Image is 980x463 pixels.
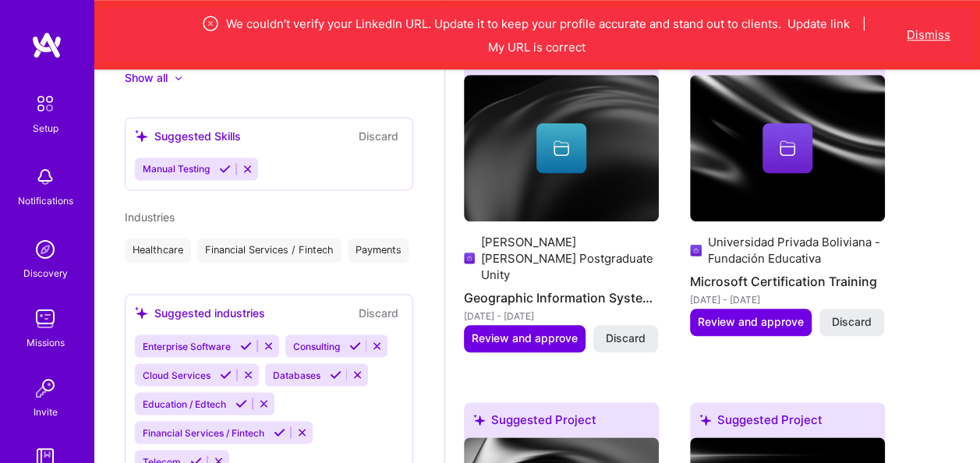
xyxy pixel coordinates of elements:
[235,398,247,409] i: Accept
[197,238,341,263] div: Financial Services / Fintech
[23,265,68,281] div: Discovery
[464,249,475,267] img: Company logo
[699,414,711,426] i: icon SuggestedTeams
[274,426,285,438] i: Accept
[349,340,361,352] i: Accept
[30,234,61,265] img: discovery
[135,129,148,143] i: icon SuggestedTeams
[33,120,58,136] div: Setup
[690,271,885,292] h4: Microsoft Certification Training
[296,426,308,438] i: Reject
[464,325,586,352] button: Review and approve
[29,87,62,120] img: setup
[593,325,658,352] button: Discard
[143,426,264,438] span: Financial Services / Fintech
[352,369,363,380] i: Reject
[690,309,812,335] button: Review and approve
[258,398,270,409] i: Reject
[787,16,850,32] button: Update link
[18,193,73,209] div: Notifications
[125,210,175,224] span: Industries
[832,314,872,330] span: Discard
[690,402,885,444] div: Suggested Project
[698,314,804,330] span: Review and approve
[143,340,231,352] span: Enterprise Software
[348,238,409,263] div: Payments
[690,75,885,221] img: cover
[464,75,659,221] img: cover
[143,163,210,175] span: Manual Testing
[708,234,885,267] div: Universidad Privada Boliviana - Fundación Educativa
[371,340,383,352] i: Reject
[907,27,950,43] button: Dismiss
[135,128,241,144] div: Suggested Skills
[220,369,232,380] i: Accept
[293,340,340,352] span: Consulting
[27,334,65,351] div: Missions
[125,238,191,263] div: Healthcare
[143,369,211,380] span: Cloud Services
[30,303,61,334] img: teamwork
[354,127,403,145] button: Discard
[488,39,586,55] button: My URL is correct
[135,306,148,320] i: icon SuggestedTeams
[472,330,578,346] span: Review and approve
[175,14,899,55] div: We couldn’t verify your LinkedIn URL. Update it to keep your profile accurate and stand out to cl...
[135,305,265,321] div: Suggested industries
[862,16,866,32] span: |
[464,402,659,444] div: Suggested Project
[690,241,702,260] img: Company logo
[31,31,62,59] img: logo
[273,369,320,380] span: Databases
[330,369,341,380] i: Accept
[354,304,403,322] button: Discard
[464,288,659,308] h4: Geographic Information Systems Education
[464,308,659,324] div: [DATE] - [DATE]
[819,309,884,335] button: Discard
[219,163,231,175] i: Accept
[30,161,61,193] img: bell
[473,414,485,426] i: icon SuggestedTeams
[690,292,885,308] div: [DATE] - [DATE]
[263,340,274,352] i: Reject
[481,234,659,283] div: [PERSON_NAME] [PERSON_NAME] Postgraduate Unity
[240,340,252,352] i: Accept
[34,404,58,420] div: Invite
[606,330,646,346] span: Discard
[125,70,168,86] div: Show all
[143,398,226,409] span: Education / Edtech
[30,373,61,404] img: Invite
[242,369,254,380] i: Reject
[242,163,253,175] i: Reject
